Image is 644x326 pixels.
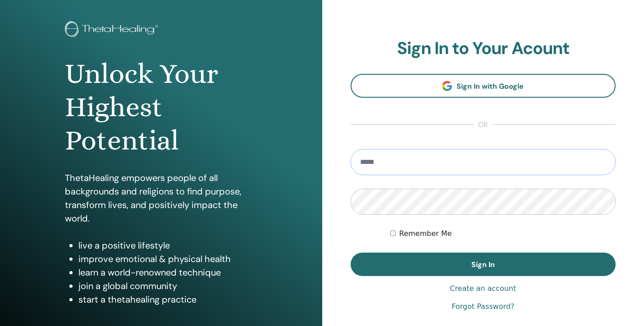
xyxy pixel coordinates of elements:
li: join a global community [78,279,257,293]
span: or [474,119,493,130]
li: start a thetahealing practice [78,293,257,306]
span: Sign In [471,260,495,269]
span: Sign In with Google [457,81,524,91]
a: Create an account [450,283,516,294]
button: Sign In [351,253,616,276]
label: Remember Me [399,228,452,239]
h2: Sign In to Your Acount [351,38,616,59]
li: learn a world-renowned technique [78,266,257,279]
li: live a positive lifestyle [78,239,257,252]
p: ThetaHealing empowers people of all backgrounds and religions to find purpose, transform lives, a... [65,171,257,225]
a: Forgot Password? [452,301,514,312]
li: improve emotional & physical health [78,252,257,266]
h1: Unlock Your Highest Potential [65,57,257,158]
div: Keep me authenticated indefinitely or until I manually logout [390,228,616,239]
a: Sign In with Google [351,74,616,98]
